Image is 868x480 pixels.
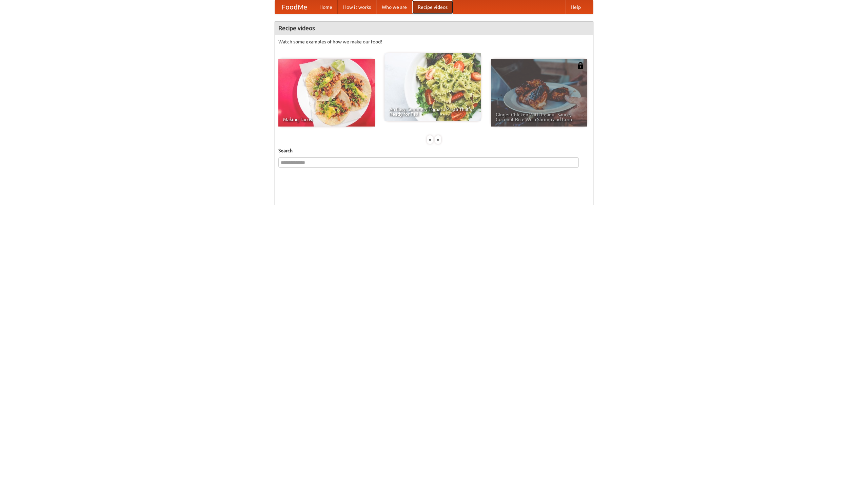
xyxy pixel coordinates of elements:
p: Watch some examples of how we make our food! [278,38,590,45]
h4: Recipe videos [275,21,593,35]
a: An Easy, Summery Tomato Pasta That's Ready for Fall [384,53,481,121]
a: Who we are [376,0,412,14]
a: Home [314,0,338,14]
a: Recipe videos [412,0,453,14]
div: « [427,135,433,144]
div: » [435,135,441,144]
a: How it works [338,0,376,14]
span: Making Tacos [283,117,370,122]
a: Help [565,0,586,14]
span: An Easy, Summery Tomato Pasta That's Ready for Fall [389,107,476,116]
h5: Search [278,147,590,154]
a: FoodMe [275,0,314,14]
img: 483408.png [577,62,584,69]
a: Making Tacos [278,59,375,127]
